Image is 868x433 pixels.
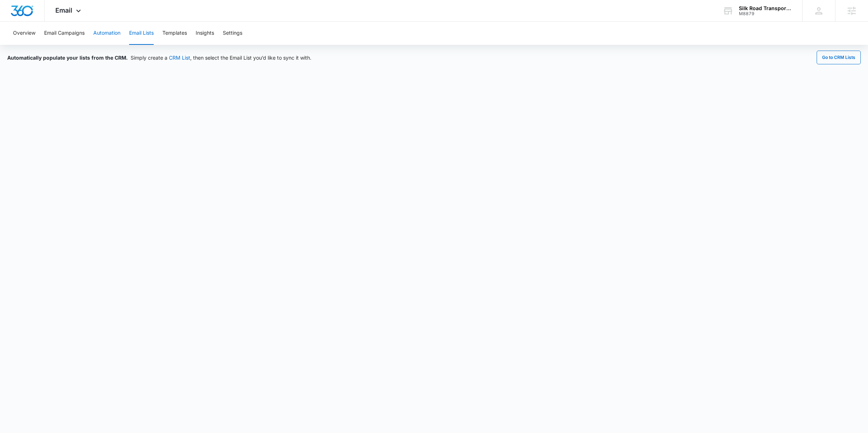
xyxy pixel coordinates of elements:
[196,22,214,45] button: Insights
[223,22,242,45] button: Settings
[7,55,128,61] span: Automatically populate your lists from the CRM.
[162,22,187,45] button: Templates
[44,22,85,45] button: Email Campaigns
[169,55,190,61] a: CRM List
[93,22,120,45] button: Automation
[7,54,311,61] div: Simply create a , then select the Email List you’d like to sync it with.
[817,51,861,64] button: Go to CRM Lists
[55,7,72,14] span: Email
[739,5,792,11] div: account name
[739,11,792,16] div: account id
[129,22,154,45] button: Email Lists
[13,22,35,45] button: Overview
